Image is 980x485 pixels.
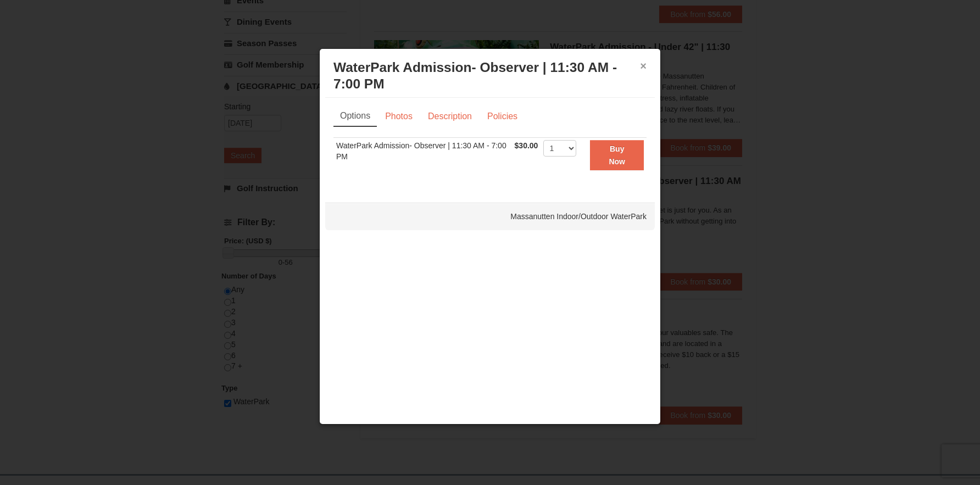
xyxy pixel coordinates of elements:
div: Massanutten Indoor/Outdoor WaterPark [325,203,655,230]
button: Buy Now [590,140,644,170]
a: Policies [480,106,525,127]
a: Options [333,106,377,127]
a: Photos [378,106,420,127]
td: WaterPark Admission- Observer | 11:30 AM - 7:00 PM [333,138,512,172]
a: Description [421,106,479,127]
h3: WaterPark Admission- Observer | 11:30 AM - 7:00 PM [333,59,647,92]
span: $30.00 [515,141,538,150]
button: × [640,60,647,71]
strong: Buy Now [609,144,625,165]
